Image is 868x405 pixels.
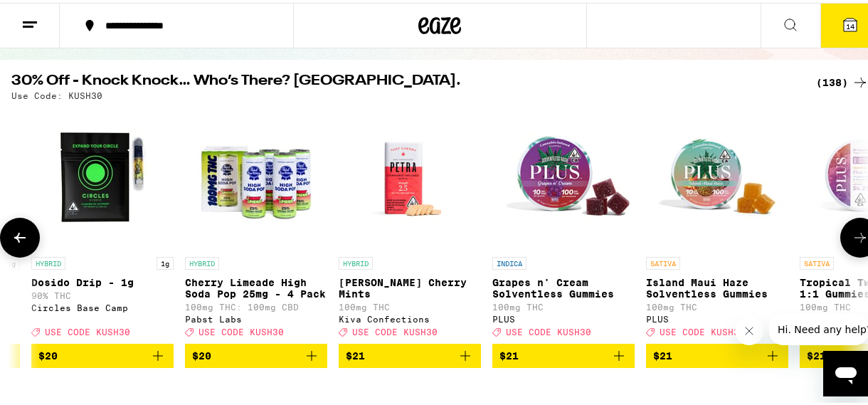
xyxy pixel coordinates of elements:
[492,300,635,309] p: 100mg THC
[185,300,327,309] p: 100mg THC: 100mg CBD
[646,254,680,267] p: SATIVA
[339,341,481,365] button: Add to bag
[352,325,438,334] span: USE CODE KUSH30
[646,341,788,365] button: Add to bag
[45,325,130,334] span: USE CODE KUSH30
[11,88,102,98] p: Use Code: KUSH30
[185,105,327,341] a: Open page for Cherry Limeade High Soda Pop 25mg - 4 Pack from Pabst Labs
[492,274,635,297] p: Grapes n' Cream Solventless Gummies
[339,312,481,321] div: Kiva Confections
[339,105,481,247] img: Kiva Confections - Petra Tart Cherry Mints
[800,254,834,267] p: SATIVA
[646,274,788,297] p: Island Maui Haze Solventless Gummies
[185,312,327,321] div: Pabst Labs
[492,254,526,267] p: INDICA
[31,254,65,267] p: HYBRID
[192,347,211,359] span: $20
[646,105,788,247] img: PLUS - Island Maui Haze Solventless Gummies
[38,347,58,359] span: $20
[185,274,327,297] p: Cherry Limeade High Soda Pop 25mg - 4 Pack
[807,347,826,359] span: $21
[339,254,373,267] p: HYBRID
[185,105,327,247] img: Pabst Labs - Cherry Limeade High Soda Pop 25mg - 4 Pack
[846,19,854,28] span: 14
[185,254,219,267] p: HYBRID
[339,274,481,297] p: [PERSON_NAME] Cherry Mints
[346,347,365,359] span: $21
[31,288,174,298] p: 90% THC
[506,325,591,334] span: USE CODE KUSH30
[157,254,174,267] p: 1g
[31,274,174,285] p: Dosido Drip - 1g
[492,105,635,247] img: PLUS - Grapes n' Cream Solventless Gummies
[660,325,745,334] span: USE CODE KUSH30
[492,341,635,365] button: Add to bag
[11,71,799,88] h2: 30% Off - Knock Knock… Who’s There? [GEOGRAPHIC_DATA].
[9,10,102,21] span: Hi. Need any help?
[31,105,174,341] a: Open page for Dosido Drip - 1g from Circles Base Camp
[735,314,763,342] iframe: Close message
[653,347,672,359] span: $21
[646,105,788,341] a: Open page for Island Maui Haze Solventless Gummies from PLUS
[339,105,481,341] a: Open page for Petra Tart Cherry Mints from Kiva Confections
[646,312,788,321] div: PLUS
[31,105,174,247] img: Circles Base Camp - Dosido Drip - 1g
[646,300,788,309] p: 100mg THC
[3,254,20,267] p: 1g
[185,341,327,365] button: Add to bag
[492,105,635,341] a: Open page for Grapes n' Cream Solventless Gummies from PLUS
[492,312,635,321] div: PLUS
[199,325,284,334] span: USE CODE KUSH30
[31,341,174,365] button: Add to bag
[339,300,481,309] p: 100mg THC
[499,347,519,359] span: $21
[31,300,174,310] div: Circles Base Camp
